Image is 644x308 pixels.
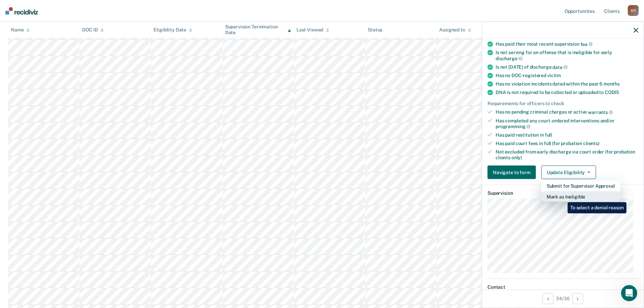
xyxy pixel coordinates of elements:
[439,27,471,33] div: Assigned to
[496,64,638,70] div: Is not [DATE] of discharge
[496,41,638,47] div: Has paid their most recent supervision
[153,27,192,33] div: Eligibility Date
[487,190,638,196] dt: Supervision
[487,284,638,290] dt: Contact
[628,5,639,16] div: B P
[11,27,30,33] div: Name
[543,293,553,304] button: Previous Opportunity
[368,27,382,33] div: Status
[496,124,530,129] span: programming
[552,64,567,70] span: date
[496,90,638,95] div: DNA is not required to be collected or uploaded to
[5,7,38,15] img: Recidiviz
[496,73,638,78] div: Has no DOC-registered
[296,27,329,33] div: Last Viewed
[583,141,599,146] span: clients)
[621,285,637,301] iframe: Intercom live chat
[496,56,523,61] span: discharge
[496,149,638,160] div: Not excluded from early discharge via court order (for probation clients
[588,110,613,115] span: warrants
[496,109,638,115] div: Has no pending criminal charges or active
[511,155,522,160] span: only)
[605,90,619,95] span: CODIS
[482,289,644,307] div: 34 / 36
[496,141,638,146] div: Has paid court fees in full (for probation
[541,191,620,202] button: Mark as Ineligible
[572,293,583,304] button: Next Opportunity
[487,166,539,179] a: Navigate to form link
[487,166,536,179] button: Navigate to form
[545,132,552,138] span: full
[541,166,596,179] button: Update Eligibility
[496,50,638,61] div: Is not serving for an offense that is ineligible for early
[580,41,593,47] span: fee
[603,81,620,87] span: months
[496,81,638,87] div: Has no violation incidents dated within the past 6
[496,132,638,138] div: Has paid restitution in
[541,181,620,191] button: Submit for Supervisor Approval
[82,27,104,33] div: DOC ID
[487,101,638,106] div: Requirements for officers to check
[547,73,561,78] span: victim
[496,118,638,129] div: Has completed any court-ordered interventions and/or
[225,24,291,35] div: Supervision Termination Date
